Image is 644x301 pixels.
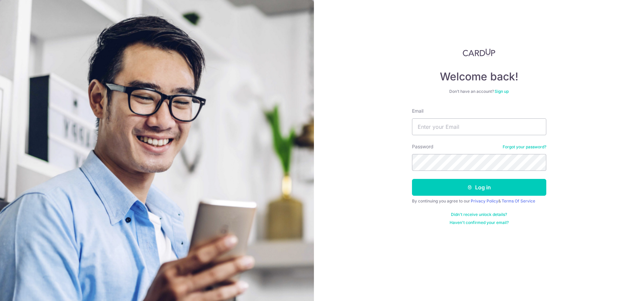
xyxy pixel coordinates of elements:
input: Enter your Email [412,118,546,135]
label: Password [412,143,433,150]
div: Don’t have an account? [412,89,546,94]
button: Log in [412,179,546,196]
a: Forgot your password? [503,144,546,150]
a: Privacy Policy [471,198,498,203]
div: By continuing you agree to our & [412,198,546,204]
a: Haven't confirmed your email? [450,220,509,225]
h4: Welcome back! [412,70,546,83]
img: CardUp Logo [463,48,496,57]
a: Didn't receive unlock details? [451,212,507,217]
label: Email [412,108,423,114]
a: Sign up [495,89,509,94]
a: Terms Of Service [502,198,535,203]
